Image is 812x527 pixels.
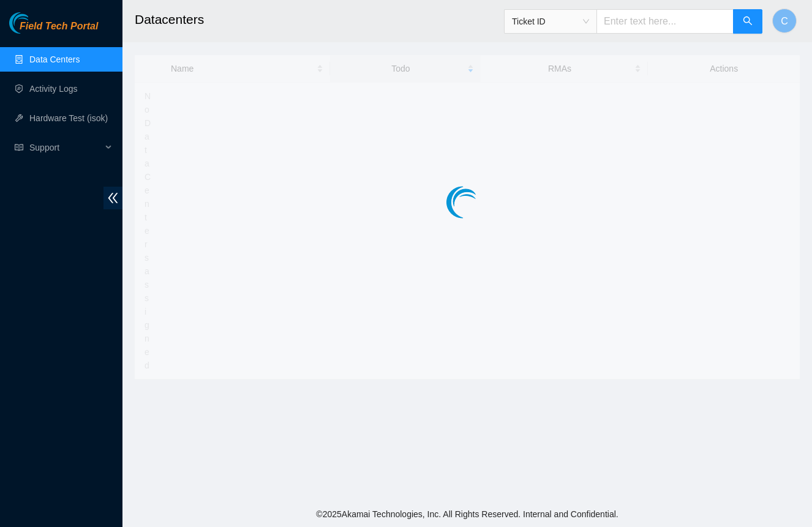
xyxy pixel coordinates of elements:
button: C [772,9,797,33]
span: double-left [103,187,122,209]
a: Activity Logs [29,84,78,94]
button: search [733,9,762,34]
img: Akamai Technologies [9,12,62,34]
span: C [781,13,788,29]
span: Support [29,135,102,160]
footer: © 2025 Akamai Technologies, Inc. All Rights Reserved. Internal and Confidential. [122,501,812,527]
span: read [15,143,23,152]
span: Field Tech Portal [20,21,98,32]
a: Akamai TechnologiesField Tech Portal [9,22,98,38]
input: Enter text here... [596,9,734,34]
a: Data Centers [29,54,80,64]
span: Ticket ID [512,12,589,31]
span: search [743,16,753,28]
a: Hardware Test (isok) [29,113,108,123]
